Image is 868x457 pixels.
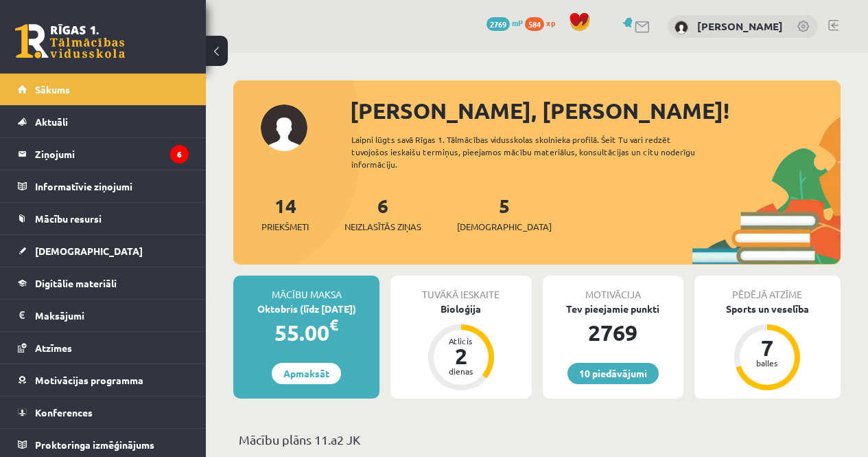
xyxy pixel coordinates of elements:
[351,133,716,170] div: Laipni lūgts savā Rīgas 1. Tālmācības vidusskolas skolnieka profilā. Šeit Tu vari redzēt tuvojošo...
[512,17,523,28] span: mP
[233,316,379,349] div: 55.00
[694,302,841,392] a: Sports un veselība 7 balles
[486,17,523,28] a: 2769 mP
[35,406,93,419] span: Konferences
[486,17,510,31] span: 2769
[35,212,102,225] span: Mācību resursi
[694,302,841,316] div: Sports un veselība
[170,145,189,164] i: 6
[390,276,531,302] div: Tuvākā ieskaite
[441,345,482,367] div: 2
[344,220,421,234] span: Neizlasītās ziņas
[390,302,531,316] div: Bioloģija
[35,277,117,289] span: Digitālie materiāli
[457,220,552,234] span: [DEMOGRAPHIC_DATA]
[18,364,189,396] a: Motivācijas programma
[18,138,189,170] a: Ziņojumi6
[35,245,143,257] span: [DEMOGRAPHIC_DATA]
[567,363,659,384] a: 10 piedāvājumi
[18,74,189,105] a: Sākums
[747,359,788,367] div: balles
[543,276,683,302] div: Motivācija
[350,94,841,127] div: [PERSON_NAME], [PERSON_NAME]!
[261,220,309,234] span: Priekšmeti
[344,193,421,234] a: 6Neizlasītās ziņas
[697,19,783,33] a: [PERSON_NAME]
[233,302,379,316] div: Oktobris (līdz [DATE])
[441,337,482,345] div: Atlicis
[261,193,309,234] a: 14Priekšmeti
[457,193,552,234] a: 5[DEMOGRAPHIC_DATA]
[18,203,189,234] a: Mācību resursi
[390,302,531,392] a: Bioloģija Atlicis 2 dienas
[18,397,189,428] a: Konferences
[675,21,688,34] img: Elīza Estere Odiņa
[35,300,189,331] legend: Maksājumi
[441,367,482,375] div: dienas
[35,374,143,386] span: Motivācijas programma
[239,430,835,449] p: Mācību plāns 11.a2 JK
[35,138,189,170] legend: Ziņojumi
[525,17,562,28] a: 584 xp
[747,337,788,359] div: 7
[35,115,68,128] span: Aktuāli
[525,17,544,31] span: 584
[272,363,341,384] a: Apmaksāt
[18,267,189,299] a: Digitālie materiāli
[543,302,683,316] div: Tev pieejamie punkti
[18,170,189,202] a: Informatīvie ziņojumi
[35,170,189,202] legend: Informatīvie ziņojumi
[546,17,555,28] span: xp
[233,276,379,302] div: Mācību maksa
[15,24,125,58] a: Rīgas 1. Tālmācības vidusskola
[543,316,683,349] div: 2769
[329,315,338,335] span: €
[35,83,70,96] span: Sākums
[35,342,72,354] span: Atzīmes
[18,235,189,267] a: [DEMOGRAPHIC_DATA]
[18,300,189,331] a: Maksājumi
[694,276,841,302] div: Pēdējā atzīme
[18,106,189,137] a: Aktuāli
[35,438,154,451] span: Proktoringa izmēģinājums
[18,332,189,364] a: Atzīmes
